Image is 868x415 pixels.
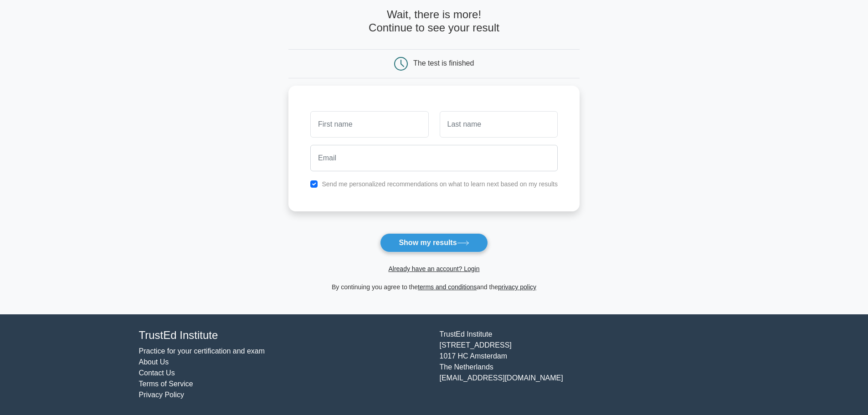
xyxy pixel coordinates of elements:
[310,145,558,171] input: Email
[440,111,558,138] input: Last name
[310,111,428,138] input: First name
[413,59,474,67] div: The test is finished
[139,380,193,388] a: Terms of Service
[498,283,536,291] a: privacy policy
[283,282,585,292] div: By continuing you agree to the and the
[139,329,429,342] h4: TrustEd Institute
[434,329,735,400] div: TrustEd Institute [STREET_ADDRESS] 1017 HC Amsterdam The Netherlands [EMAIL_ADDRESS][DOMAIN_NAME]
[388,265,479,272] a: Already have an account? Login
[418,283,477,291] a: terms and conditions
[139,369,175,377] a: Contact Us
[139,391,185,399] a: Privacy Policy
[139,358,169,366] a: About Us
[322,180,558,188] label: Send me personalized recommendations on what to learn next based on my results
[288,8,580,35] h4: Wait, there is more! Continue to see your result
[139,347,265,355] a: Practice for your certification and exam
[380,233,488,252] button: Show my results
